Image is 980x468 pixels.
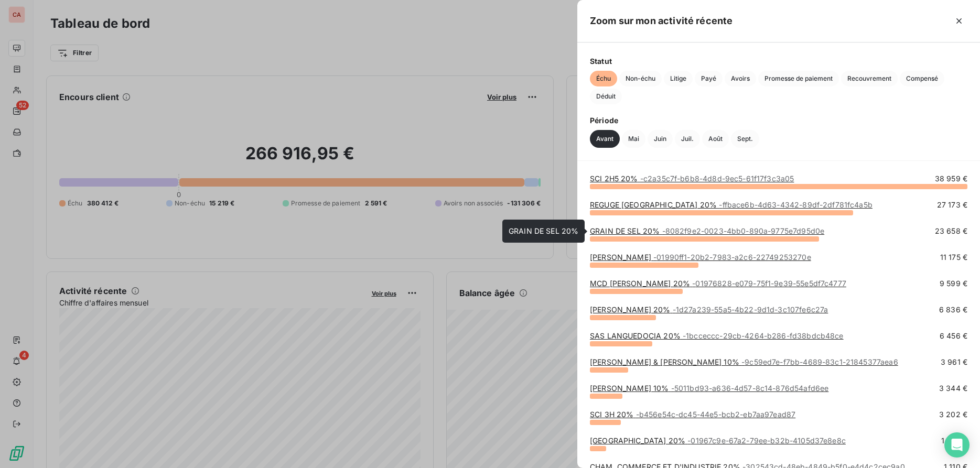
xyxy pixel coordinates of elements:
span: 6 456 € [940,331,967,341]
button: Payé [695,71,723,86]
span: - 9c59ed7e-f7bb-4689-83c1-21845377aea6 [741,357,898,366]
span: - 01967c9e-67a2-79ee-b32b-4105d37e8e8c [687,436,846,445]
a: [PERSON_NAME] 10% [590,384,828,393]
span: Période [590,115,967,126]
span: 27 173 € [937,200,967,210]
span: - c2a35c7f-b6b8-4d8d-9ec5-61f17f3c3a05 [640,174,794,183]
button: Avant [590,130,620,148]
a: SAS LANGUEDOCIA 20% [590,331,844,340]
span: 38 959 € [935,173,967,184]
a: GRAIN DE SEL 20% [590,226,824,235]
a: [PERSON_NAME] & [PERSON_NAME] 10% [590,357,898,366]
a: [PERSON_NAME] 20% [590,305,828,314]
span: - 5011bd93-a636-4d57-8c14-876d54afd6ee [671,384,829,393]
span: GRAIN DE SEL 20% [509,226,578,235]
button: Compensé [900,71,944,86]
button: Mai [622,130,645,148]
span: - 1d27a239-55a5-4b22-9d1d-3c107fe6c27a [673,305,828,314]
a: [GEOGRAPHIC_DATA] 20% [590,436,846,445]
span: 3 202 € [939,409,967,420]
button: Sept. [731,130,759,148]
span: 3 344 € [939,383,967,394]
a: SCI 2H5 20% [590,174,794,183]
a: MCD [PERSON_NAME] 20% [590,279,846,288]
span: 3 961 € [941,357,967,367]
span: - ffbace6b-4d63-4342-89df-2df781fc4a5b [719,200,873,209]
a: [PERSON_NAME] [590,253,811,262]
h5: Zoom sur mon activité récente [590,14,733,28]
button: Juin [648,130,673,148]
span: - 01976828-e079-75f1-9e39-55e5df7c4777 [692,279,846,288]
div: Open Intercom Messenger [944,432,970,458]
button: Promesse de paiement [758,71,839,86]
span: - 1bcceccc-29cb-4264-b286-fd38bdcb48ce [683,331,844,340]
a: REGUGE [GEOGRAPHIC_DATA] 20% [590,200,873,209]
span: - b456e54c-dc45-44e5-bcb2-eb7aa97ead87 [636,410,796,419]
button: Juil. [675,130,700,148]
span: 11 175 € [940,252,967,263]
span: 6 836 € [939,304,967,315]
button: Échu [590,71,617,86]
a: SCI 3H 20% [590,410,795,419]
span: - 01990ff1-20b2-7983-a2c6-22749253270e [653,253,811,262]
span: Statut [590,56,967,67]
button: Non-échu [619,71,662,86]
button: Recouvrement [841,71,898,86]
button: Août [702,130,729,148]
span: - 8082f9e2-0023-4bb0-890a-9775e7d95d0e [662,226,825,235]
button: Litige [664,71,693,86]
button: Avoirs [725,71,756,86]
button: Déduit [590,89,622,104]
span: 1 679 € [941,436,967,446]
span: 9 599 € [940,278,967,289]
span: 23 658 € [935,226,967,236]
